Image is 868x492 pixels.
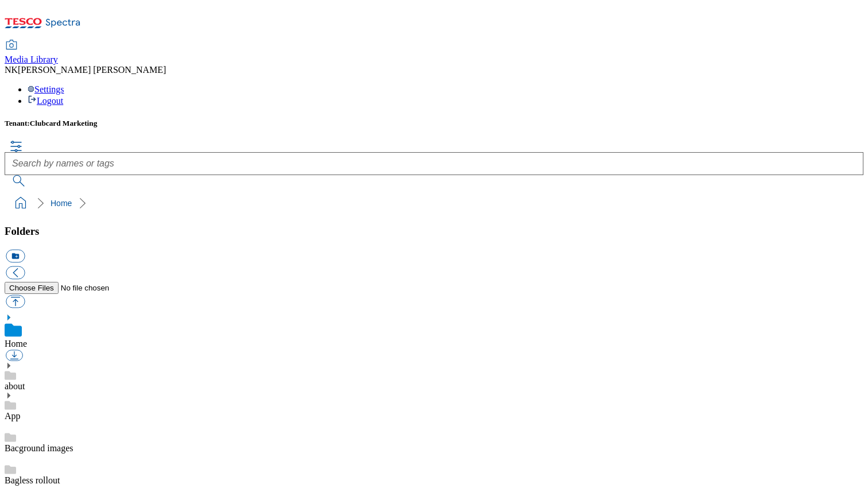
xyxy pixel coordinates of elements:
a: Settings [28,84,64,94]
a: Home [5,339,27,348]
h5: Tenant: [5,119,863,128]
span: Clubcard Marketing [30,119,98,127]
span: Media Library [5,55,58,64]
a: Bacground images [5,443,73,453]
a: Home [51,199,72,208]
a: Logout [28,96,63,106]
nav: breadcrumb [5,192,863,214]
a: Media Library [5,41,58,65]
a: home [11,194,30,212]
a: Bagless rollout [5,475,60,485]
a: App [5,411,21,421]
span: NK [5,65,18,75]
span: [PERSON_NAME] [PERSON_NAME] [18,65,166,75]
a: about [5,381,25,391]
h3: Folders [5,225,863,238]
input: Search by names or tags [5,152,863,175]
